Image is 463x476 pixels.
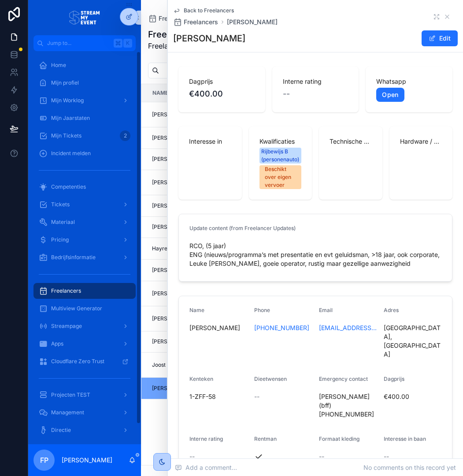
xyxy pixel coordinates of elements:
[175,463,237,472] span: Add a comment...
[152,134,195,141] span: [PERSON_NAME]
[152,361,202,368] a: Joost Lely
[189,392,247,401] span: 1-ZFF-58
[152,315,195,322] span: [PERSON_NAME]
[254,392,259,401] span: --
[384,307,399,313] span: Adres
[319,435,359,442] span: Formaat kleding
[384,452,389,461] span: --
[152,290,195,297] span: [PERSON_NAME]
[120,130,130,141] div: 2
[51,236,69,243] span: Pricing
[189,376,213,382] span: Kenteken
[33,75,136,91] a: Mijn profiel
[152,385,202,392] a: [PERSON_NAME]
[152,202,195,209] span: [PERSON_NAME]
[51,427,71,434] span: Directie
[319,324,377,332] a: [EMAIL_ADDRESS][DOMAIN_NAME]
[152,111,202,118] a: [PERSON_NAME]
[384,324,441,359] span: [GEOGRAPHIC_DATA], [GEOGRAPHIC_DATA]
[33,179,136,195] a: Competenties
[152,223,195,231] span: [PERSON_NAME]
[189,452,195,461] span: --
[33,128,136,144] a: Mijn Tickets2
[33,353,136,369] a: Cloudflare Zero Trust
[189,137,231,146] span: Interesse in
[51,358,104,365] span: Cloudflare Zero Trust
[152,223,202,231] a: [PERSON_NAME]
[152,179,202,186] a: [PERSON_NAME]
[148,28,327,41] h1: Freelancers
[51,150,91,157] span: Incident melden
[51,305,102,312] span: Multiview Generator
[33,35,136,51] button: Jump to...K
[152,338,195,345] span: [PERSON_NAME]
[51,115,90,122] span: Mijn Jaarstaten
[254,324,309,332] a: [PHONE_NUMBER]
[376,88,404,102] a: Open
[319,452,324,461] span: --
[227,18,278,26] a: [PERSON_NAME]
[152,267,202,274] a: [PERSON_NAME]
[152,385,195,392] span: [PERSON_NAME]
[330,137,372,146] span: Technische skills
[152,267,195,274] span: [PERSON_NAME]
[69,11,100,25] img: App logo
[319,307,333,313] span: Email
[40,455,48,465] span: FP
[51,391,90,398] span: Projecten TEST
[51,62,66,69] span: Home
[254,435,277,442] span: Rentman
[189,88,255,100] span: €400.00
[189,324,247,332] span: [PERSON_NAME]
[51,201,70,208] span: Tickets
[33,301,136,316] a: Multiview Generator
[51,287,81,294] span: Freelancers
[152,315,202,322] a: [PERSON_NAME]
[254,376,287,382] span: Dieetwensen
[259,137,302,146] span: Kwalificaties
[159,14,193,23] span: Freelancers
[33,387,136,403] a: Projecten TEST
[189,242,441,268] span: RCO, (5 jaar) ENG (nieuws/programma’s met presentatie en evt geluidsman, >18 jaar, ook corporate,...
[384,376,404,382] span: Dagprijs
[319,392,377,419] span: [PERSON_NAME] (bff) [PHONE_NUMBER]
[152,361,178,368] span: Joost Lely
[189,307,204,313] span: Name
[51,219,75,226] span: Materiaal
[148,41,327,51] p: Freelancer registratieformulier:
[33,232,136,248] a: Pricing
[33,110,136,126] a: Mijn Jaarstaten
[152,245,202,252] a: Hayrettin Orgu
[184,18,218,26] span: Freelancers
[51,132,81,139] span: Mijn Tickets
[124,40,131,47] span: K
[148,14,193,23] a: Freelancers
[254,307,270,313] span: Phone
[33,249,136,265] a: Bedrijfsinformatie
[47,40,110,47] span: Jump to...
[283,77,348,86] span: Interne rating
[33,214,136,230] a: Materiaal
[363,463,456,472] span: No comments on this record yet
[152,179,195,186] span: [PERSON_NAME]
[152,202,202,209] a: [PERSON_NAME]
[152,290,202,297] a: [PERSON_NAME]
[33,93,136,108] a: Mijn Worklog
[33,197,136,212] a: Tickets
[319,376,368,382] span: Emergency contact
[376,77,442,86] span: Whatsapp
[33,336,136,352] a: Apps
[384,435,426,442] span: Interesse in baan
[51,340,63,347] span: Apps
[173,18,218,26] a: Freelancers
[152,338,202,345] a: [PERSON_NAME]
[189,225,296,231] span: Update content (from Freelancer Updates)
[51,323,82,330] span: Streampage
[33,318,136,334] a: Streampage
[384,392,441,401] span: €400.00
[189,77,255,86] span: Dagprijs
[33,283,136,299] a: Freelancers
[62,456,112,465] p: [PERSON_NAME]
[51,79,79,86] span: Mijn profiel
